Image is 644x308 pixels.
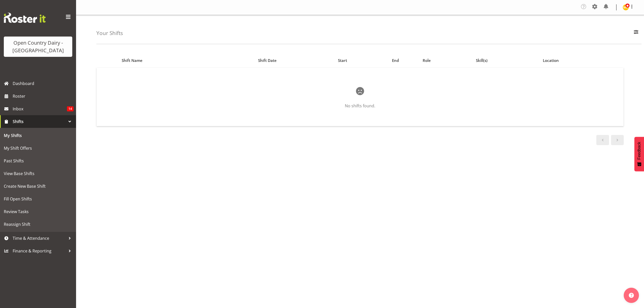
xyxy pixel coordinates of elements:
[1,218,75,231] a: Reassign Shift
[423,58,470,63] div: Role
[4,144,72,152] span: My Shift Offers
[4,157,72,165] span: Past Shifts
[631,28,641,39] button: Filter Employees
[1,142,75,155] a: My Shift Offers
[629,293,634,298] img: help-xxl-2.png
[224,58,311,63] div: Shift Date
[374,58,417,63] div: End
[13,80,74,87] span: Dashboard
[4,13,46,23] img: Rosterit website logo
[4,220,72,228] span: Reassign Shift
[4,195,72,203] span: Fill Open Shifts
[4,132,72,139] span: My Shifts
[1,180,75,193] a: Create New Base Shift
[476,58,537,63] div: Skill(s)
[13,247,66,255] span: Finance & Reporting
[113,103,607,109] p: No shifts found.
[67,106,74,111] span: 14
[4,170,72,177] span: View Base Shifts
[1,193,75,205] a: Fill Open Shifts
[637,142,641,160] span: Feedback
[1,129,75,142] a: My Shifts
[13,105,67,113] span: Inbox
[13,92,74,100] span: Roster
[9,39,67,54] div: Open Country Dairy - [GEOGRAPHIC_DATA]
[122,58,218,63] div: Shift Name
[634,137,644,171] button: Feedback - Show survey
[623,4,629,10] img: milk-reception-awarua7542.jpg
[4,208,72,215] span: Review Tasks
[543,58,621,63] div: Location
[1,167,75,180] a: View Base Shifts
[1,155,75,167] a: Past Shifts
[317,58,368,63] div: Start
[1,205,75,218] a: Review Tasks
[4,182,72,190] span: Create New Base Shift
[13,118,66,125] span: Shifts
[13,234,66,242] span: Time & Attendance
[96,30,123,36] h4: Your Shifts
